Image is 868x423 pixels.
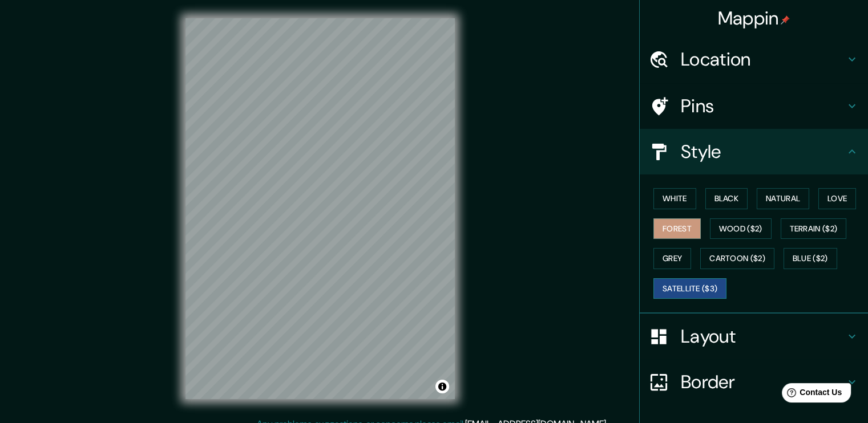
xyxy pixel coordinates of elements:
[640,359,868,405] div: Border
[681,48,845,71] h4: Location
[640,36,868,82] div: Location
[781,218,847,239] button: Terrain ($2)
[718,7,790,30] h4: Mappin
[653,188,696,209] button: White
[710,218,772,239] button: Wood ($2)
[681,140,845,163] h4: Style
[435,380,449,393] button: Toggle attribution
[705,188,748,209] button: Black
[784,248,837,269] button: Blue ($2)
[681,371,845,393] h4: Border
[640,83,868,129] div: Pins
[757,188,809,209] button: Natural
[700,248,774,269] button: Cartoon ($2)
[781,15,790,25] img: pin-icon.png
[653,278,726,299] button: Satellite ($3)
[653,248,691,269] button: Grey
[818,188,856,209] button: Love
[653,218,701,239] button: Forest
[640,129,868,174] div: Style
[766,379,855,410] iframe: Help widget launcher
[185,18,455,399] canvas: Map
[681,95,845,117] h4: Pins
[640,314,868,359] div: Layout
[681,325,845,348] h4: Layout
